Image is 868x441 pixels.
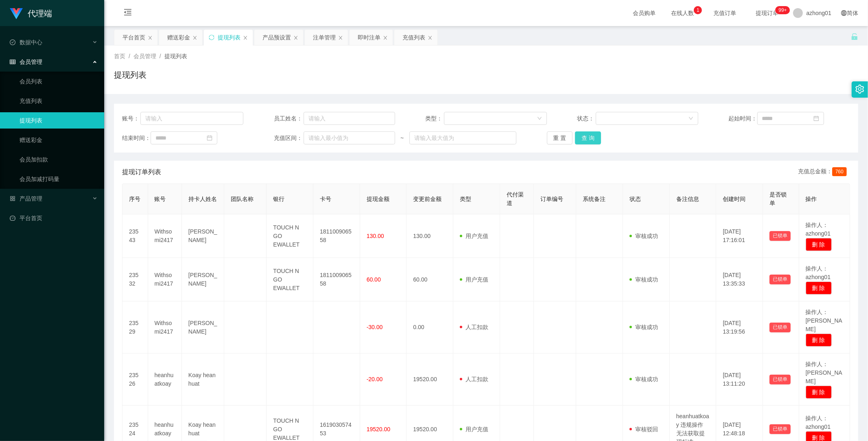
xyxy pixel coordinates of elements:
[148,258,182,301] td: Withsomi2417
[274,114,304,123] span: 员工姓名：
[114,0,142,26] i: 图标: menu-fold
[313,214,360,258] td: 181100906558
[122,214,148,258] td: 23543
[10,59,42,65] span: 会员管理
[583,196,606,202] span: 系统备注
[832,167,847,176] span: 760
[409,131,516,144] input: 请输入最大值为
[133,53,156,59] span: 会员管理
[243,35,248,40] i: 图标: close
[320,196,331,202] span: 卡号
[676,196,699,202] span: 备注信息
[10,39,42,46] span: 数据中心
[20,112,98,129] a: 提现列表
[383,35,388,40] i: 图标: close
[367,276,381,283] span: 60.00
[122,167,161,177] span: 提现订单列表
[28,0,52,26] h1: 代理端
[413,196,442,202] span: 变更前金额
[114,69,146,81] h1: 提现列表
[806,415,831,430] span: 操作人：azhong01
[293,35,298,40] i: 图标: close
[425,114,444,123] span: 类型：
[122,114,140,123] span: 账号：
[267,258,313,301] td: TOUCH N GO EWALLET
[577,114,596,123] span: 状态：
[122,354,148,406] td: 23526
[274,134,304,142] span: 充值区间：
[723,196,746,202] span: 创建时间
[188,196,217,202] span: 持卡人姓名
[806,265,831,280] span: 操作人：azhong01
[770,424,791,434] button: 已锁单
[806,238,832,251] button: 删 除
[770,323,791,332] button: 已锁单
[428,35,433,40] i: 图标: close
[367,376,383,382] span: -20.00
[148,35,153,40] i: 图标: close
[770,231,791,241] button: 已锁单
[630,324,658,330] span: 审核成功
[716,214,763,258] td: [DATE] 17:16:01
[192,35,197,40] i: 图标: close
[167,30,190,45] div: 赠送彩金
[407,301,453,354] td: 0.00
[689,116,693,122] i: 图标: down
[770,191,787,206] span: 是否锁单
[716,258,763,301] td: [DATE] 13:35:33
[460,426,488,432] span: 用户充值
[716,354,763,406] td: [DATE] 13:11:20
[182,354,224,406] td: Koay hean huat
[209,35,214,40] i: 图标: sync
[10,59,15,65] i: 图标: table
[709,10,740,16] span: 充值订单
[460,276,488,283] span: 用户充值
[575,131,601,144] button: 查 询
[460,376,488,382] span: 人工扣款
[10,8,23,20] img: logo.9652507e.png
[407,214,453,258] td: 130.00
[806,309,842,332] span: 操作人：[PERSON_NAME]
[10,196,15,201] i: 图标: appstore-o
[338,35,343,40] i: 图标: close
[164,53,187,59] span: 提现列表
[716,301,763,354] td: [DATE] 13:19:56
[855,85,864,94] i: 图标: setting
[667,10,698,16] span: 在线人数
[841,10,847,16] i: 图标: global
[630,276,658,283] span: 审核成功
[148,354,182,406] td: heanhuatkoay
[367,196,389,202] span: 提现金额
[395,134,409,142] span: ~
[129,53,130,59] span: /
[207,135,212,141] i: 图标: calendar
[155,196,166,202] span: 账号
[304,112,395,125] input: 请输入
[407,354,453,406] td: 19520.00
[122,258,148,301] td: 23532
[402,30,425,45] div: 充值列表
[231,196,254,202] span: 团队名称
[182,214,224,258] td: [PERSON_NAME]
[697,6,700,14] p: 1
[273,196,284,202] span: 银行
[798,167,850,177] div: 充值总金额：
[770,375,791,384] button: 已锁单
[806,334,832,347] button: 删 除
[262,30,291,45] div: 产品预设置
[20,171,98,187] a: 会员加减打码量
[129,196,140,202] span: 序号
[304,131,395,144] input: 请输入最小值为
[218,30,241,45] div: 提现列表
[367,324,383,330] span: -30.00
[630,196,641,202] span: 状态
[10,195,42,202] span: 产品管理
[407,258,453,301] td: 60.00
[460,324,488,330] span: 人工扣款
[806,282,832,295] button: 删 除
[10,10,52,16] a: 代理端
[806,361,842,384] span: 操作人：[PERSON_NAME]
[313,258,360,301] td: 181100906558
[507,191,524,206] span: 代付渠道
[358,30,380,45] div: 即时注单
